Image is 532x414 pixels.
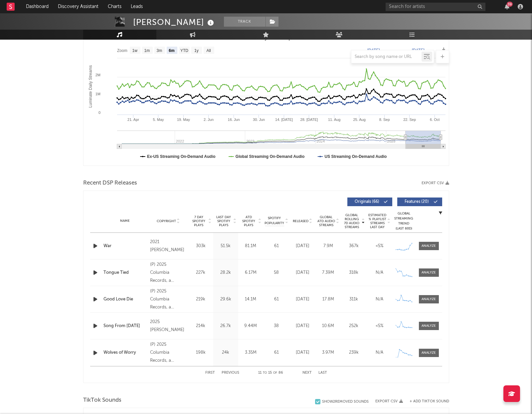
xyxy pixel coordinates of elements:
span: of [273,371,277,374]
text: US Streaming On-Demand Audio [324,154,387,159]
span: Last Day Spotify Plays [215,215,233,227]
div: Name [103,218,147,223]
div: <5% [368,323,391,329]
div: 7.39M [317,269,339,276]
div: 318k [343,269,365,276]
span: TikTok Sounds [83,396,121,404]
text: 30. Jun [253,118,265,122]
div: (P) 2025 Columbia Records, a Division of Sony Music Entertainment, under exclusive license from F... [150,287,186,311]
div: [PERSON_NAME] [133,17,216,28]
div: 61 [265,349,288,356]
button: Last [318,371,327,375]
div: 39 [507,2,513,7]
text: 22. Sep [403,118,416,122]
a: War [103,243,147,249]
div: 17.8M [317,296,339,303]
button: + Add TikTok Sound [403,400,449,403]
div: [DATE] [291,269,314,276]
text: 3m [156,48,162,53]
input: Search by song name or URL [351,54,422,60]
span: Recent DSP Releases [83,179,137,187]
text: 2M [95,73,100,77]
text: 5. May [153,118,164,122]
div: 6.17M [240,269,262,276]
div: 24k [215,349,237,356]
span: Global ATD Audio Streams [317,215,335,227]
div: 81.1M [240,243,262,249]
button: Export CSV [422,181,449,185]
button: Previous [222,371,239,375]
span: Copyright [157,219,176,223]
text: 19. May [177,118,190,122]
div: 311k [343,296,365,303]
text: 6. Oct [430,118,439,122]
text: 8. Sep [379,118,390,122]
div: 2021 [PERSON_NAME] [150,238,186,254]
text: 6m [169,48,174,53]
button: Features(20) [397,198,442,206]
div: N/A [368,296,391,303]
div: 28.2k [215,269,237,276]
text: [DATE] [412,48,425,53]
button: + Add TikTok Sound [410,400,449,403]
div: 252k [343,323,365,329]
span: Originals ( 66 ) [352,200,382,204]
div: 227k [190,269,212,276]
a: Tongue Tied [103,269,147,276]
text: YTD [180,48,188,53]
text: 1M [95,92,100,96]
text: 1w [132,48,137,53]
div: 367k [343,243,365,249]
text: Global Streaming On-Demand Audio [235,154,304,159]
div: [DATE] [291,349,314,356]
a: Good Love Die [103,296,147,303]
span: to [263,371,267,374]
text: → [401,48,405,53]
button: 39 [505,4,509,9]
text: 28. [DATE] [300,118,318,122]
div: 239k [343,349,365,356]
div: 10.6M [317,323,339,329]
div: 14.1M [240,296,262,303]
text: All [206,48,211,53]
text: Ex-US Streaming On-Demand Audio [147,154,216,159]
div: <5% [368,243,391,249]
div: 11 15 86 [253,369,289,377]
svg: Luminate Daily Consumption [84,32,449,166]
div: 26.7k [215,323,237,329]
div: 214k [190,323,212,329]
text: 0 [98,111,100,115]
div: 51.5k [215,243,237,249]
span: Released [293,219,308,223]
a: Wolves of Worry [103,349,147,356]
div: Global Streaming Trend (Last 60D) [394,211,414,231]
text: 2. Jun [204,118,214,122]
text: Zoom [117,48,127,53]
button: Originals(66) [347,198,392,206]
div: 9.44M [240,323,262,329]
div: (P) 2025 Columbia Records, a Division of Sony Music Entertainment, under exclusive license from F... [150,261,186,285]
div: [DATE] [291,243,314,249]
div: 3.35M [240,349,262,356]
div: 38 [265,323,288,329]
text: 14. [DATE] [275,118,293,122]
div: 61 [265,243,288,249]
span: 7 Day Spotify Plays [190,215,208,227]
div: 61 [265,296,288,303]
a: Song From [DATE] [103,323,147,329]
div: 198k [190,349,212,356]
div: (P) 2025 Columbia Records, a Division of Sony Music Entertainment, under exclusive license from F... [150,341,186,365]
text: 11. Aug [328,118,340,122]
div: N/A [368,349,391,356]
div: 29.6k [215,296,237,303]
button: Export CSV [375,399,403,403]
text: 21. Apr [127,118,139,122]
div: Show 2 Removed Sounds [322,400,369,404]
button: First [205,371,215,375]
span: Features ( 20 ) [402,200,432,204]
div: N/A [368,269,391,276]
